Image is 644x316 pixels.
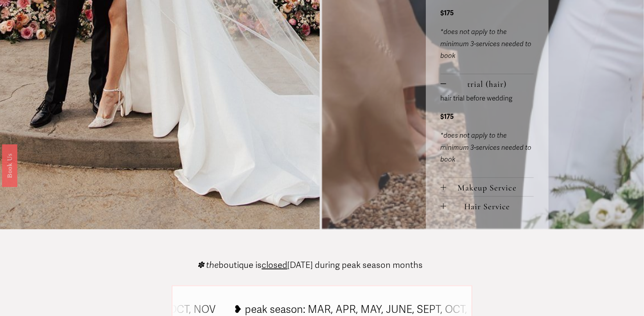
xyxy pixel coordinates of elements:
[441,178,534,196] button: Makeup Service
[441,9,454,17] strong: $175
[441,113,454,121] strong: $175
[441,28,532,60] em: *does not apply to the minimum 3-services needed to book
[441,131,532,163] em: *does not apply to the minimum 3-services needed to book
[197,260,219,270] em: ✽ the
[446,183,534,193] span: Makeup Service
[441,74,534,93] button: trial (hair)
[262,260,287,270] span: closed
[441,93,534,178] div: trial (hair)
[446,201,534,212] span: Hair Service
[446,79,534,89] span: trial (hair)
[2,144,17,187] a: Book Us
[197,261,423,270] p: boutique is [DATE] during peak season months
[441,93,534,105] p: hair trial before wedding
[441,197,534,215] button: Hair Service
